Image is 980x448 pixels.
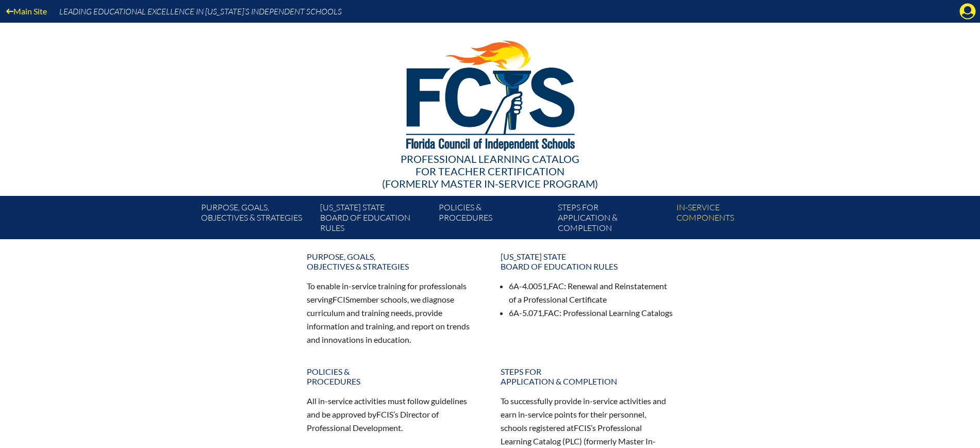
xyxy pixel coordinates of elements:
p: All in-service activities must follow guidelines and be approved by ’s Director of Professional D... [307,394,480,435]
span: FCIS [376,409,393,419]
span: PLC [565,436,579,446]
a: Steps forapplication & completion [554,200,672,239]
a: Policies &Procedures [435,200,553,239]
span: FCIS [574,423,591,433]
svg: Manage Account [959,3,976,20]
li: 6A-5.071, : Professional Learning Catalogs [509,306,674,320]
span: for Teacher Certification [416,165,564,177]
a: In-servicecomponents [672,200,791,239]
li: 6A-4.0051, : Renewal and Reinstatement of a Professional Certificate [509,279,674,306]
a: [US_STATE] StateBoard of Education rules [494,247,680,275]
p: To enable in-service training for professionals serving member schools, we diagnose curriculum an... [307,279,480,346]
span: FCIS [333,294,350,304]
a: Main Site [2,4,51,18]
a: Policies &Procedures [301,362,486,390]
img: FCISlogo221.eps [384,23,596,163]
a: Purpose, goals,objectives & strategies [301,247,486,275]
a: [US_STATE] StateBoard of Education rules [316,200,435,239]
div: Professional Learning Catalog (formerly Master In-service Program) [193,153,787,190]
a: Purpose, goals,objectives & strategies [197,200,315,239]
span: FAC [544,308,559,318]
span: FAC [549,281,564,291]
a: Steps forapplication & completion [494,362,680,390]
